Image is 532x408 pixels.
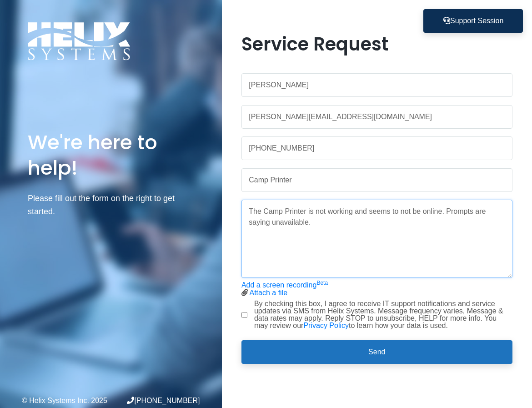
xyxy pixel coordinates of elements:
input: Subject [241,168,512,192]
input: Phone Number [241,136,512,160]
img: Logo [28,22,130,60]
sup: Beta [316,280,328,286]
button: Support Session [423,9,523,33]
h1: Service Request [241,33,512,55]
p: Please fill out the form on the right to get started. [28,192,194,218]
div: © Helix Systems Inc. 2025 [22,397,111,404]
h1: We're here to help! [28,130,194,181]
a: Attach a file [250,289,288,297]
input: Name [241,73,512,97]
input: Work Email [241,105,512,129]
div: [PHONE_NUMBER] [111,397,200,404]
label: By checking this box, I agree to receive IT support notifications and service updates via SMS fro... [254,300,512,329]
button: Send [241,340,512,364]
a: Add a screen recordingBeta [241,281,328,289]
a: Privacy Policy [303,322,349,329]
